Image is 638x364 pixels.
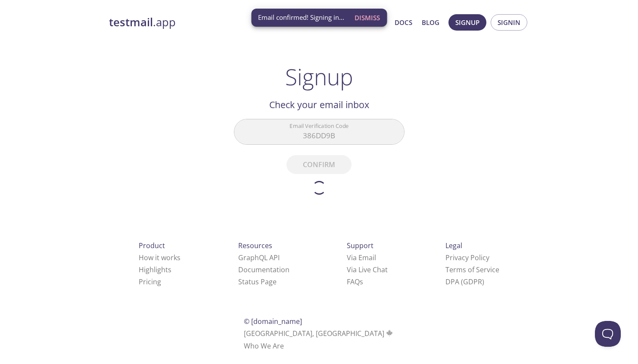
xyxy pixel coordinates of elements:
[360,277,363,286] span: s
[244,317,302,326] span: © [DOMAIN_NAME]
[244,341,284,351] a: Who We Are
[491,14,527,31] button: Signin
[347,265,388,274] a: Via Live Chat
[258,13,344,22] span: Email confirmed! Signing in...
[244,329,394,338] span: [GEOGRAPHIC_DATA], [GEOGRAPHIC_DATA]
[139,265,171,274] a: Highlights
[109,15,153,30] strong: testmail
[285,64,353,90] h1: Signup
[445,265,499,274] a: Terms of Service
[238,265,289,274] a: Documentation
[445,241,462,250] span: Legal
[234,97,405,112] h2: Check your email inbox
[238,277,277,286] a: Status Page
[347,241,373,250] span: Support
[445,277,484,286] a: DPA (GDPR)
[448,14,486,31] button: Signup
[455,17,479,28] span: Signup
[355,12,380,23] span: Dismiss
[139,253,181,262] a: How it works
[445,253,489,262] a: Privacy Policy
[109,15,311,30] a: testmail.app
[595,321,621,347] iframe: Help Scout Beacon - Open
[422,17,439,28] a: Blog
[238,253,280,262] a: GraphQL API
[347,277,363,286] a: FAQ
[395,17,412,28] a: Docs
[351,9,383,26] button: Dismiss
[139,277,161,286] a: Pricing
[498,17,520,28] span: Signin
[139,241,165,250] span: Product
[238,241,272,250] span: Resources
[347,253,376,262] a: Via Email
